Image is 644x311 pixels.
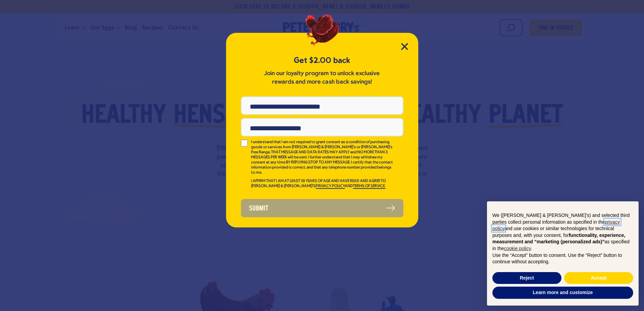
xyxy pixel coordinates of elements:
[401,43,408,50] button: Close Modal
[353,184,385,189] a: TERMS OF SERVICE.
[251,140,394,175] p: I understand that I am not required to grant consent as a condition of purchasing goods or servic...
[251,179,394,189] p: I AFFIRM THAT I AM AT LEAST 18 YEARS OF AGE AND HAVE READ AND AGREE TO [PERSON_NAME] & [PERSON_NA...
[492,252,633,265] p: Use the “Accept” button to consent. Use the “Reject” button to continue without accepting.
[564,272,633,284] button: Accept
[504,246,531,251] a: cookie policy
[241,140,248,147] input: I understand that I am not required to grant consent as a condition of purchasing goods or servic...
[241,55,403,66] h5: Get $2.00 back
[263,69,381,86] p: Join our loyalty program to unlock exclusive rewards and more cash back savings!
[492,212,633,252] p: We ([PERSON_NAME] & [PERSON_NAME]'s) and selected third parties collect personal information as s...
[492,272,561,284] button: Reject
[492,287,633,299] button: Learn more and customize
[492,219,620,231] a: privacy policy
[316,184,345,189] a: PRIVACY POLICY
[241,199,403,217] button: Submit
